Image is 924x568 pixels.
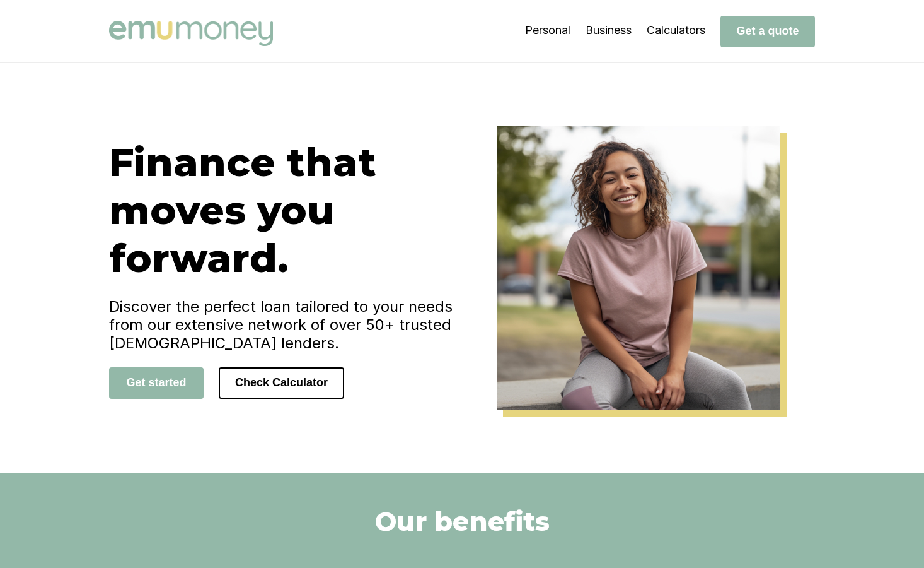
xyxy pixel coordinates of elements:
button: Get a quote [720,16,815,47]
a: Get started [109,376,204,389]
a: Get a quote [720,24,815,37]
a: Check Calculator [219,376,344,389]
h2: Our benefits [375,505,550,538]
h1: Finance that moves you forward. [109,138,462,282]
button: Check Calculator [219,367,344,399]
img: Emu Money logo [109,21,273,46]
img: Emu Money Home [497,126,780,410]
button: Get started [109,367,204,399]
h4: Discover the perfect loan tailored to your needs from our extensive network of over 50+ trusted [... [109,297,462,352]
